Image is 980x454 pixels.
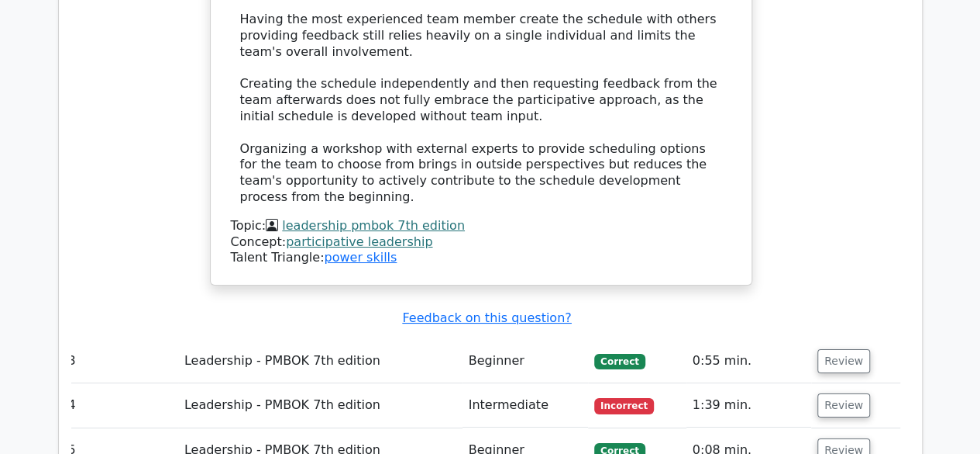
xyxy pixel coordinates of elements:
[231,218,731,234] div: Topic:
[462,339,589,383] td: Beginner
[62,339,178,383] td: 3
[231,218,731,266] div: Talent Triangle:
[817,393,870,418] button: Review
[282,218,465,233] a: leadership pmbok 7th edition
[462,383,589,428] td: Intermediate
[817,349,870,373] button: Review
[178,339,462,383] td: Leadership - PMBOK 7th edition
[686,383,811,428] td: 1:39 min.
[402,310,571,325] a: Feedback on this question?
[594,354,645,369] span: Correct
[686,339,811,383] td: 0:55 min.
[178,383,462,428] td: Leadership - PMBOK 7th edition
[594,398,654,414] span: Incorrect
[286,234,432,249] a: participative leadership
[231,234,731,251] div: Concept:
[62,383,178,428] td: 4
[324,250,397,265] a: power skills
